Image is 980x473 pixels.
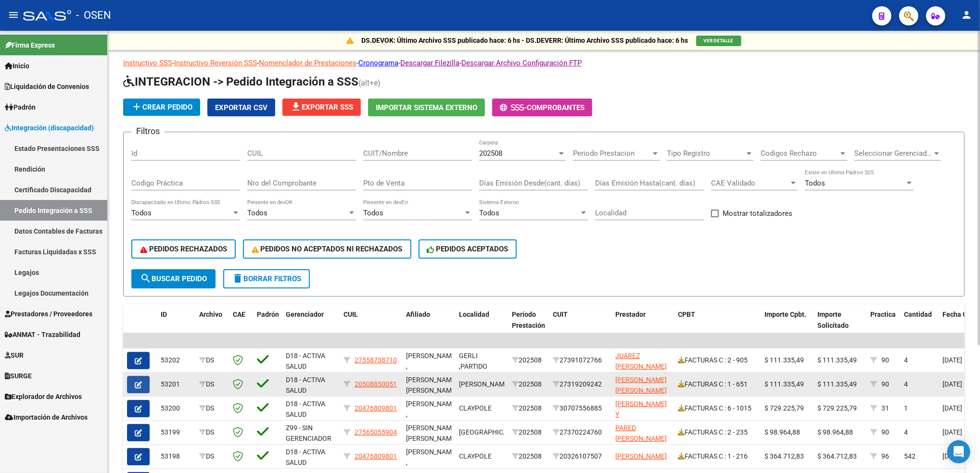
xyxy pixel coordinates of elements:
[286,400,325,419] span: D18 - ACTIVA SALUD
[290,103,353,112] span: Exportar SSS
[131,101,142,112] mat-icon: add
[363,209,383,217] span: Todos
[870,311,896,318] span: Practica
[5,61,29,71] span: Inicio
[881,428,889,436] span: 90
[427,245,509,253] span: PEDIDOS ACEPTADOS
[500,103,527,112] span: -
[904,404,908,412] span: 1
[459,452,492,460] span: CLAYPOLE
[854,149,932,158] span: Seleccionar Gerenciador
[881,356,889,364] span: 90
[5,329,80,340] span: ANMAT - Trazabilidad
[195,304,229,347] datatable-header-cell: Archivo
[947,440,970,463] div: Open Intercom Messenger
[678,311,695,318] span: CPBT
[764,404,804,412] span: $ 729.225,79
[406,311,430,318] span: Afiliado
[711,179,789,187] span: CAE Validado
[512,379,545,390] div: 202508
[942,311,977,318] span: Fecha Cpbt
[232,274,301,283] span: Borrar Filtros
[131,269,216,288] button: Buscar Pedido
[355,428,397,436] span: 27565055904
[704,38,734,43] span: VER DETALLE
[123,59,172,67] a: Instructivo SSS
[5,40,55,50] span: Firma Express
[814,304,866,347] datatable-header-cell: Importe Solicitado
[5,371,32,381] span: SURGE
[764,428,800,436] span: $ 98.964,88
[140,245,227,253] span: PEDIDOS RECHAZADOS
[764,311,806,318] span: Importe Cpbt.
[8,9,19,21] mat-icon: menu
[161,311,167,318] span: ID
[492,99,592,116] button: -Comprobantes
[253,304,282,347] datatable-header-cell: Padrón
[257,311,279,318] span: Padrón
[615,452,667,460] span: [PERSON_NAME]
[368,99,485,116] button: Importar Sistema Externo
[5,350,24,361] span: SUR
[615,400,667,451] span: [PERSON_NAME] Y [PERSON_NAME] [PERSON_NAME] SH
[123,58,965,68] p: - - - - -
[904,380,908,388] span: 4
[674,304,761,347] datatable-header-cell: CPBT
[479,149,502,158] span: 202508
[615,311,646,318] span: Prestador
[247,209,267,217] span: Todos
[157,304,195,347] datatable-header-cell: ID
[286,448,325,467] span: D18 - ACTIVA SALUD
[961,9,972,21] mat-icon: person
[402,304,455,347] datatable-header-cell: Afiliado
[764,356,804,364] span: $ 111.335,49
[406,424,458,443] span: [PERSON_NAME] [PERSON_NAME]
[459,311,489,318] span: Localidad
[406,376,458,406] span: [PERSON_NAME] [PERSON_NAME] ,
[866,304,900,347] datatable-header-cell: Practica
[942,428,962,436] span: [DATE]
[459,352,487,382] span: GERLI ,PARTIDO LANUS
[223,269,310,288] button: Borrar Filtros
[232,273,243,284] mat-icon: delete
[723,208,792,219] span: Mostrar totalizadores
[553,451,608,462] div: 20326107507
[553,427,608,438] div: 27370224760
[282,304,340,347] datatable-header-cell: Gerenciador
[355,356,397,364] span: 27558738710
[243,239,411,259] button: PEDIDOS NO ACEPTADOS NI RECHAZADOS
[678,355,757,366] div: FACTURAS C : 2 - 905
[881,404,889,412] span: 31
[553,355,608,366] div: 27391072766
[459,428,524,436] span: [GEOGRAPHIC_DATA]
[761,149,839,158] span: Codigos Rechazo
[615,424,667,443] span: PARED [PERSON_NAME]
[233,311,245,318] span: CAE
[355,452,397,460] span: 20476809801
[207,99,275,116] button: Exportar CSV
[678,427,757,438] div: FACTURAS C : 2 - 235
[817,404,857,412] span: $ 729.225,79
[817,452,857,460] span: $ 364.712,83
[611,304,674,347] datatable-header-cell: Prestador
[667,149,745,158] span: Tipo Registro
[199,355,225,366] div: DS
[512,427,545,438] div: 202508
[5,391,82,402] span: Explorador de Archivos
[615,352,667,371] span: JUAREZ [PERSON_NAME]
[881,380,889,388] span: 90
[406,448,458,467] span: [PERSON_NAME] ,
[5,102,36,112] span: Padrón
[5,309,92,319] span: Prestadores / Proveedores
[340,304,402,347] datatable-header-cell: CUIL
[286,376,325,395] span: D18 - ACTIVA SALUD
[678,379,757,390] div: FACTURAS C : 1 - 651
[199,403,225,414] div: DS
[512,451,545,462] div: 202508
[282,99,361,116] button: Exportar SSS
[358,78,381,87] span: (alt+e)
[161,427,191,438] div: 53199
[199,311,222,318] span: Archivo
[881,452,889,460] span: 96
[199,379,225,390] div: DS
